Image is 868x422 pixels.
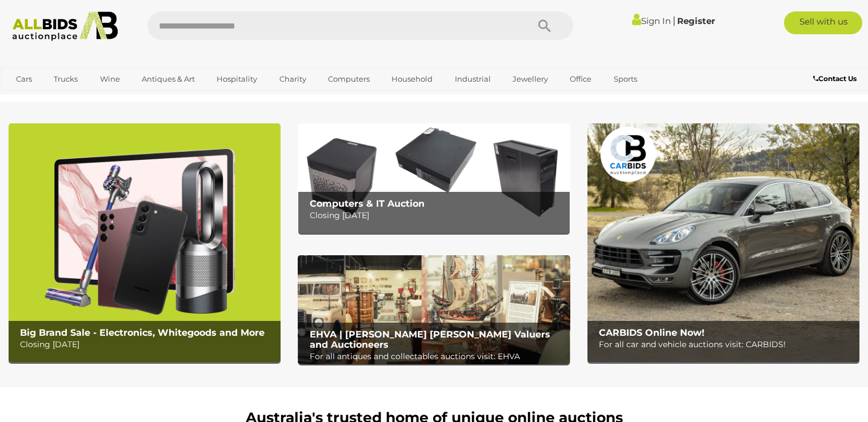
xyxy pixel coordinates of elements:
b: CARBIDS Online Now! [599,327,705,338]
img: EHVA | Evans Hastings Valuers and Auctioneers [298,255,570,364]
p: For all antiques and collectables auctions visit: EHVA [310,349,565,364]
img: Big Brand Sale - Electronics, Whitegoods and More [9,123,281,361]
a: Office [562,70,599,89]
a: Jewellery [505,70,555,89]
a: Sign In [632,15,671,26]
a: [GEOGRAPHIC_DATA] [9,89,105,107]
p: For all car and vehicle auctions visit: CARBIDS! [599,337,854,352]
a: Hospitality [209,70,265,89]
a: EHVA | Evans Hastings Valuers and Auctioneers EHVA | [PERSON_NAME] [PERSON_NAME] Valuers and Auct... [298,255,570,364]
a: Charity [272,70,314,89]
img: Allbids.com.au [6,11,123,41]
a: Big Brand Sale - Electronics, Whitegoods and More Big Brand Sale - Electronics, Whitegoods and Mo... [9,123,281,361]
a: Cars [9,70,39,89]
a: Computers & IT Auction Computers & IT Auction Closing [DATE] [298,123,570,232]
a: Contact Us [813,73,859,85]
a: Trucks [46,70,85,89]
a: Antiques & Art [134,70,202,89]
img: Computers & IT Auction [298,123,570,232]
b: Big Brand Sale - Electronics, Whitegoods and More [20,327,265,338]
p: Closing [DATE] [310,208,565,223]
img: CARBIDS Online Now! [587,123,859,361]
a: Wine [93,70,127,89]
a: Sports [606,70,645,89]
b: Computers & IT Auction [310,198,425,209]
b: EHVA | [PERSON_NAME] [PERSON_NAME] Valuers and Auctioneers [310,329,550,350]
b: Contact Us [813,74,857,83]
a: Sell with us [784,11,862,34]
button: Search [516,11,573,40]
span: | [673,14,675,27]
a: Industrial [447,70,498,89]
a: Register [677,15,715,26]
a: Household [384,70,440,89]
a: CARBIDS Online Now! CARBIDS Online Now! For all car and vehicle auctions visit: CARBIDS! [587,123,859,361]
p: Closing [DATE] [20,337,275,352]
a: Computers [321,70,377,89]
